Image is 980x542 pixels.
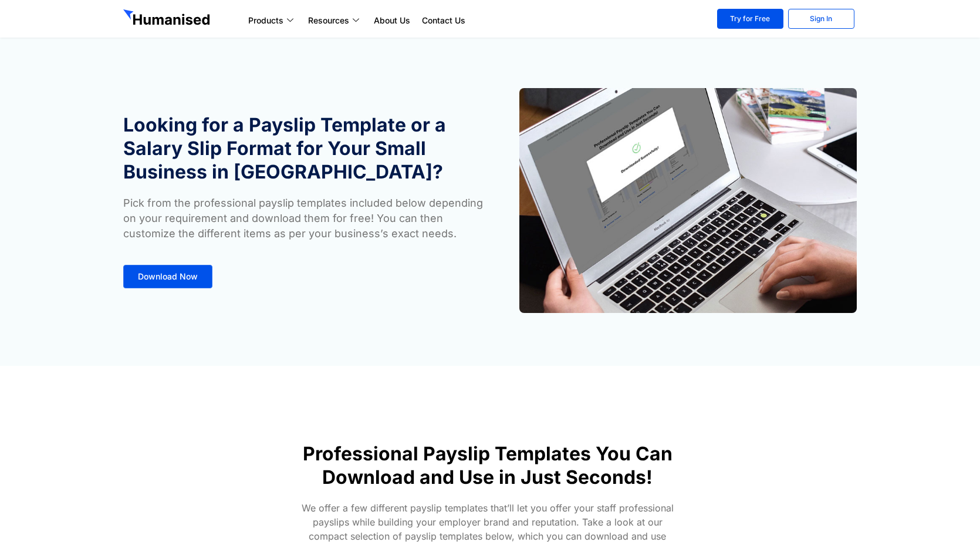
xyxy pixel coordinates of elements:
[368,14,416,28] a: About Us
[123,196,484,241] p: Pick from the professional payslip templates included below depending on your requirement and dow...
[123,265,212,288] a: Download Now
[123,113,484,184] h1: Looking for a Payslip Template or a Salary Slip Format for Your Small Business in [GEOGRAPHIC_DATA]?
[123,9,212,28] img: GetHumanised Logo
[138,272,198,281] span: Download Now
[717,9,783,29] a: Try for Free
[788,9,854,29] a: Sign In
[281,442,694,489] h1: Professional Payslip Templates You Can Download and Use in Just Seconds!
[242,14,302,28] a: Products
[302,14,368,28] a: Resources
[416,14,471,28] a: Contact Us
